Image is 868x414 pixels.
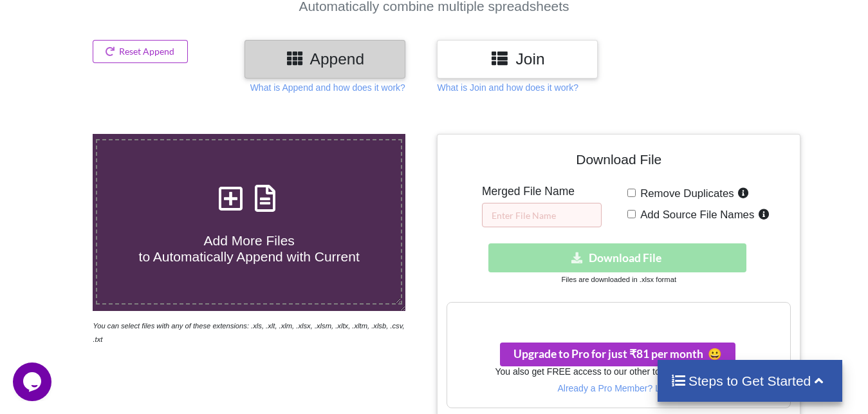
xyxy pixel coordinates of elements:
[482,185,602,198] h5: Merged File Name
[93,322,404,343] i: You can select files with any of these extensions: .xls, .xlt, .xlm, .xlsx, .xlsm, .xltx, .xltm, ...
[703,347,722,361] span: smile
[636,209,754,221] span: Add Source File Names
[500,343,735,366] button: Upgrade to Pro for just ₹81 per monthsmile
[562,276,676,283] small: Files are downloaded in .xlsx format
[636,187,734,200] span: Remove Duplicates
[482,203,602,227] input: Enter File Name
[447,366,790,377] h6: You also get FREE access to our other tool
[447,382,790,395] p: Already a Pro Member? Log In
[513,347,722,361] span: Upgrade to Pro for just ₹81 per month
[254,50,396,68] h3: Append
[250,81,405,94] p: What is Append and how does it work?
[447,309,790,323] h3: Your files are more than 1 MB
[670,373,829,389] h4: Steps to Get Started
[139,233,360,264] span: Add More Files to Automatically Append with Current
[13,362,54,401] iframe: chat widget
[447,50,588,68] h3: Join
[93,40,188,63] button: Reset Append
[447,144,791,180] h4: Download File
[437,81,578,94] p: What is Join and how does it work?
